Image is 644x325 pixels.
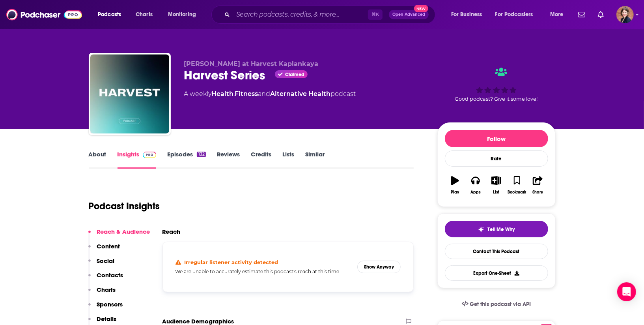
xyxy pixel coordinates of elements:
span: Charts [136,9,153,20]
button: Open AdvancedNew [389,10,429,19]
p: Sponsors [97,301,123,308]
div: Play [451,190,459,195]
a: Episodes132 [167,150,205,169]
p: Reach & Audience [97,228,150,235]
span: Tell Me Why [487,226,515,233]
button: Show profile menu [616,6,634,23]
img: Podchaser Pro [143,152,157,158]
button: Contacts [88,271,123,286]
div: Bookmark [508,190,526,195]
div: Rate [445,150,548,167]
span: For Business [451,9,482,20]
a: Show notifications dropdown [595,8,607,21]
span: Monitoring [168,9,196,20]
button: Sponsors [88,301,123,315]
button: List [486,171,506,199]
button: Social [88,257,115,272]
button: open menu [162,8,206,21]
a: About [89,150,106,169]
a: Similar [305,150,325,169]
a: Health [212,90,234,98]
a: Show notifications dropdown [575,8,588,21]
span: Open Advanced [392,13,425,17]
button: Share [527,171,548,199]
button: Content [88,242,120,257]
span: For Podcasters [495,9,533,20]
p: Content [97,242,120,250]
span: Claimed [285,73,304,77]
span: , [234,90,235,98]
h1: Podcast Insights [89,200,160,212]
a: Contact This Podcast [445,244,548,259]
div: List [493,190,500,195]
p: Contacts [97,271,123,279]
a: Lists [282,150,294,169]
button: Show Anyway [357,261,401,273]
h2: Reach [162,228,181,235]
img: Harvest Series [90,54,169,133]
div: Good podcast? Give it some love! [437,60,556,109]
div: Search podcasts, credits, & more... [219,6,443,24]
h5: We are unable to accurately estimate this podcast's reach at this time. [175,269,351,274]
p: Details [97,315,117,323]
div: Apps [470,190,481,195]
p: Charts [97,286,116,293]
img: Podchaser - Follow, Share and Rate Podcasts [6,7,82,22]
p: Social [97,257,115,265]
button: open menu [545,8,573,21]
h4: Irregular listener activity detected [184,259,278,265]
button: Follow [445,130,548,147]
a: Credits [251,150,271,169]
div: Open Intercom Messenger [617,282,636,301]
button: open menu [446,8,492,21]
a: Charts [131,8,157,21]
span: ⌘ K [368,9,383,20]
button: Charts [88,286,116,301]
span: Good podcast? Give it some love! [455,96,538,102]
a: Reviews [217,150,240,169]
span: New [414,5,428,12]
a: InsightsPodchaser Pro [118,150,157,169]
span: Podcasts [98,9,121,20]
div: A weekly podcast [184,89,356,99]
button: open menu [490,8,545,21]
input: Search podcasts, credits, & more... [233,8,368,21]
span: Get this podcast via API [470,301,531,308]
a: Alternative Health [271,90,331,98]
button: Play [445,171,465,199]
button: open menu [92,8,131,21]
h2: Audience Demographics [162,317,234,325]
a: Get this podcast via API [455,295,538,314]
button: Bookmark [507,171,527,199]
span: Logged in as alafair66639 [616,6,634,23]
button: Export One-Sheet [445,265,548,281]
div: 132 [197,152,205,157]
span: [PERSON_NAME] at Harvest Kaplankaya [184,60,319,68]
span: More [550,9,564,20]
div: Share [532,190,543,195]
span: and [258,90,271,98]
img: User Profile [616,6,634,23]
button: Reach & Audience [88,228,150,242]
img: tell me why sparkle [478,226,484,233]
button: Apps [465,171,486,199]
button: tell me why sparkleTell Me Why [445,221,548,237]
a: Fitness [235,90,258,98]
